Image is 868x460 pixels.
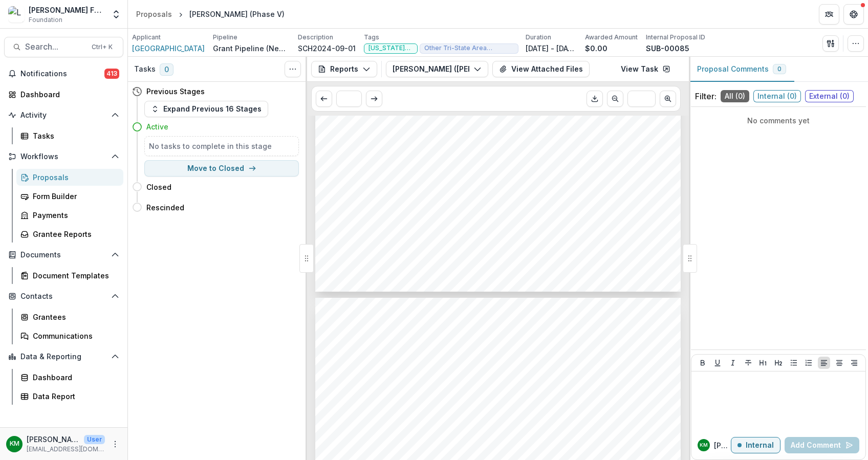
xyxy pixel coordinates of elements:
span: Address Line 2 [337,391,399,400]
span: 17 [PERSON_NAME] Ct [337,373,418,380]
span: Zip / Postal Code [337,441,407,449]
div: Form Builder [33,191,115,202]
button: Heading 1 [757,357,769,369]
span: Please provide the Student's Home Address in the Fields Below [337,343,545,351]
h4: Previous Stages [146,86,205,97]
div: Communications [33,331,115,341]
div: Kate Morris [10,441,19,447]
button: Scroll to previous page [316,91,332,107]
h5: No tasks to complete in this stage [149,141,294,151]
span: for MA, 3-year JD): [337,203,414,211]
button: Proposal Comments [689,57,794,82]
button: More [109,438,121,450]
p: Grant Pipeline (New Grantees) [213,43,290,54]
span: Is the student a full-time student? [337,232,475,240]
a: Form Builder [16,188,123,205]
a: Grantees [16,309,123,325]
p: Pipeline [213,33,237,42]
span: Undergraduate [337,115,386,122]
button: Strike [742,357,754,369]
button: Search... [4,37,123,57]
button: Align Center [833,357,845,369]
button: Ordered List [802,357,815,369]
p: Filter: [695,90,717,102]
span: 2029 [337,164,354,171]
p: Description [298,33,333,42]
span: [GEOGRAPHIC_DATA], [US_STATE] [337,422,460,429]
p: SUB-00085 [646,43,689,54]
button: Open Data & Reporting [4,348,123,365]
button: Underline [711,357,724,369]
a: Document Templates [16,267,123,284]
button: Open Workflows [4,148,123,165]
p: Tags [364,33,379,42]
p: [PERSON_NAME] [714,440,731,451]
button: View Attached Files [492,61,590,77]
button: Open Documents [4,247,123,263]
a: Data Report [16,388,123,405]
p: Awarded Amount [585,33,638,42]
span: Contacts [20,292,107,301]
div: Proposals [33,172,115,183]
p: Applicant [132,33,161,42]
button: Scroll to next page [660,91,676,107]
div: Dashboard [33,372,115,383]
a: Dashboard [16,369,123,386]
button: [PERSON_NAME] ([PERSON_NAME]) FALL 2025 Scholarship Voucher [386,61,488,77]
a: Dashboard [4,86,123,103]
span: 413 [104,69,119,79]
span: Street Address [337,362,398,371]
button: Add Comment [785,437,859,453]
h3: Tasks [134,65,156,74]
span: Other Tri-State Area ([GEOGRAPHIC_DATA] & [GEOGRAPHIC_DATA]) [424,45,514,52]
h4: Rescinded [146,202,184,213]
p: Duration [526,33,551,42]
p: [PERSON_NAME] [27,434,80,445]
button: Scroll to previous page [607,91,623,107]
p: Internal [746,441,774,450]
a: Payments [16,207,123,224]
span: JD): [337,154,354,162]
button: Expand Previous 16 Stages [144,101,268,117]
div: Grantees [33,312,115,322]
span: Documents [20,251,107,259]
a: Proposals [132,7,176,21]
p: No comments yet [695,115,862,126]
button: Reports [311,61,377,77]
button: Open entity switcher [109,4,123,25]
p: $0.00 [585,43,607,54]
button: Notifications413 [4,65,123,82]
span: All ( 0 ) [721,90,749,102]
span: [US_STATE][GEOGRAPHIC_DATA] [368,45,413,52]
span: Activity [20,111,107,120]
span: 0 [777,65,782,73]
a: Proposals [16,169,123,186]
button: Open Activity [4,107,123,123]
button: Toggle View Cancelled Tasks [285,61,301,77]
p: User [84,435,105,444]
div: Payments [33,210,115,221]
div: Proposals [136,9,172,19]
span: program length (e.g., 4-year program for undergraduate, 1 or 2 -year program [337,193,652,202]
div: Document Templates [33,270,115,281]
span: Initial Expected Year of Graduation (Year) based on 2-year or 4-year program [337,134,650,142]
p: Internal Proposal ID [646,33,705,42]
span: Search... [25,42,85,52]
button: Open Contacts [4,288,123,304]
a: [GEOGRAPHIC_DATA] [132,43,205,54]
button: Align Right [848,357,860,369]
button: Internal [731,437,780,453]
button: Partners [819,4,839,25]
button: Italicize [727,357,739,369]
h4: Closed [146,182,171,192]
span: External ( 0 ) [805,90,854,102]
button: Get Help [843,4,864,25]
span: Notifications [20,70,104,78]
span: (e.g., 4-year program for undergraduate, 1 or 2 -year program for MA, 3-year [337,144,646,152]
div: Data Report [33,391,115,402]
p: SCH2024-09-01 [298,43,356,54]
img: Lavelle Fund for the Blind [8,6,25,23]
h4: Active [146,121,168,132]
div: Kate Morris [700,443,708,448]
span: 0 [160,63,173,76]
